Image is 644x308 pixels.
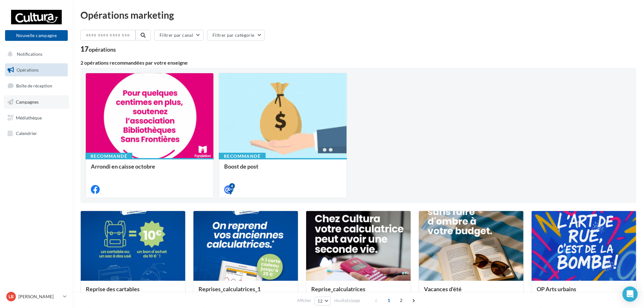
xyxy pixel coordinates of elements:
[16,115,42,120] span: Médiathèque
[224,163,342,176] div: Boost de post
[154,30,204,41] button: Filtrer par canal
[396,295,406,305] span: 2
[86,286,180,298] div: Reprise des cartables
[9,293,14,300] span: LB
[85,153,132,160] div: Recommandé
[80,60,636,65] div: 2 opérations recommandées par votre enseigne
[91,163,208,176] div: Arrondi en caisse octobre
[4,79,69,93] a: Boîte de réception
[207,30,265,41] button: Filtrer par catégorie
[199,286,293,298] div: Reprises_calculatrices_1
[4,95,69,109] a: Campagnes
[297,298,311,304] span: Afficher
[622,286,638,302] div: Open Intercom Messenger
[311,286,406,298] div: Reprise_calculatrices
[334,298,360,304] span: résultats/page
[80,10,636,20] div: Opérations marketing
[16,99,39,105] span: Campagnes
[537,286,631,298] div: OP Arts urbains
[219,153,266,160] div: Recommandé
[318,298,323,304] span: 12
[18,293,60,300] p: [PERSON_NAME]
[315,297,331,305] button: 12
[229,183,235,189] div: 4
[384,295,394,305] span: 1
[5,30,68,41] button: Nouvelle campagne
[89,47,116,52] div: opérations
[4,127,69,140] a: Calendrier
[424,286,518,298] div: Vacances d'été
[16,131,37,136] span: Calendrier
[16,83,52,88] span: Boîte de réception
[17,51,42,57] span: Notifications
[16,67,39,73] span: Opérations
[4,63,69,77] a: Opérations
[5,291,68,303] a: LB [PERSON_NAME]
[4,48,66,61] button: Notifications
[80,46,116,53] div: 17
[4,111,69,125] a: Médiathèque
